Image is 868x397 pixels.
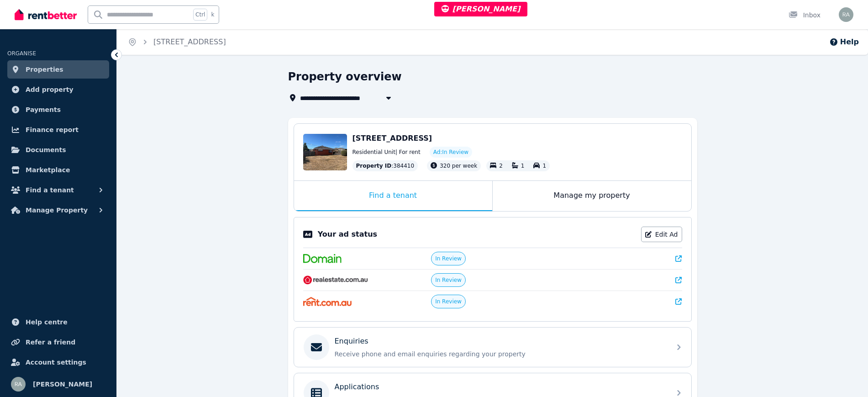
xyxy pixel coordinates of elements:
button: Manage Property [7,201,109,219]
div: Manage my property [493,181,691,211]
p: Enquiries [335,336,368,347]
span: Payments [26,104,61,115]
span: Account settings [26,357,86,368]
img: Rochelle Alvarez [839,7,853,22]
span: Manage Property [26,205,88,216]
span: 1 [521,163,525,169]
a: Add property [7,80,109,99]
span: Residential Unit | For rent [352,148,421,156]
a: Help centre [7,313,109,331]
a: [STREET_ADDRESS] [153,37,226,46]
span: Find a tenant [26,185,74,196]
img: Rent.com.au [303,297,352,306]
span: In Review [435,276,462,284]
a: Properties [7,60,109,79]
span: Property ID [356,162,392,169]
span: Refer a friend [26,337,75,348]
span: Finance report [26,124,79,135]
span: In Review [435,255,462,262]
p: Your ad status [318,229,377,240]
span: Help centre [26,317,68,328]
p: Receive phone and email enquiries regarding your property [335,349,665,359]
a: Finance report [7,121,109,139]
a: Refer a friend [7,333,109,351]
img: Rochelle Alvarez [11,377,26,392]
span: Documents [26,144,66,155]
div: : 384410 [352,160,418,171]
span: [STREET_ADDRESS] [352,134,432,143]
a: Marketplace [7,161,109,179]
a: EnquiriesReceive phone and email enquiries regarding your property [294,328,691,367]
p: Applications [335,381,379,392]
a: Documents [7,141,109,159]
span: Ctrl [193,9,207,21]
span: 1 [542,163,546,169]
button: Find a tenant [7,181,109,199]
span: In Review [435,298,462,305]
nav: Breadcrumb [117,29,237,55]
span: [PERSON_NAME] [33,379,92,390]
button: Help [829,37,859,48]
img: Domain.com.au [303,254,342,263]
span: ORGANISE [7,50,36,57]
span: k [211,11,214,18]
a: Payments [7,101,109,119]
a: Edit Ad [641,227,682,242]
img: RentBetter [15,8,77,21]
a: Account settings [7,353,109,371]
span: Add property [26,84,74,95]
span: [PERSON_NAME] [442,5,521,13]
span: 320 per week [440,163,477,169]
div: Find a tenant [294,181,492,211]
div: Inbox [789,11,821,20]
span: Marketplace [26,164,70,175]
span: Ad: In Review [433,148,468,156]
span: Properties [26,64,63,75]
h1: Property overview [288,69,402,84]
img: RealEstate.com.au [303,275,368,285]
span: 2 [499,163,503,169]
